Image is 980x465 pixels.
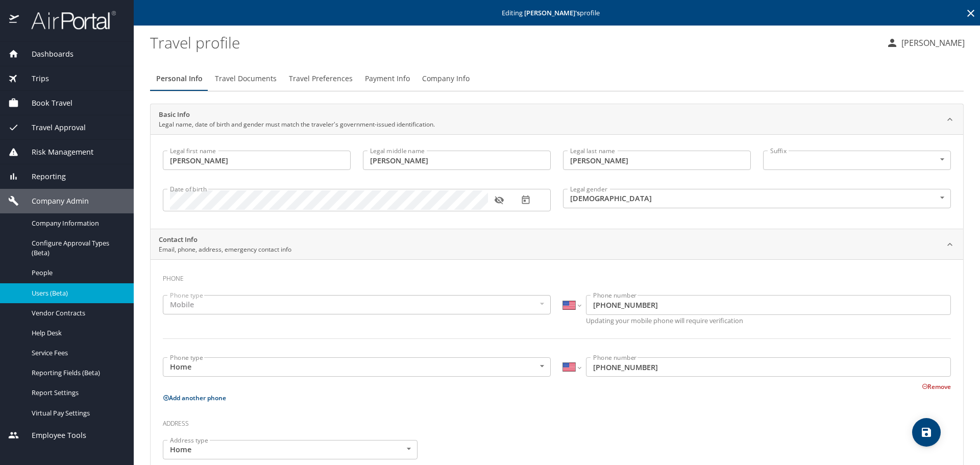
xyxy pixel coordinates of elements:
[32,368,121,378] span: Reporting Fields (Beta)
[159,110,435,120] h2: Basic Info
[882,34,969,52] button: [PERSON_NAME]
[32,408,121,418] span: Virtual Pay Settings
[586,317,951,324] p: Updating your mobile phone will require verification
[156,72,203,85] span: Personal Info
[215,72,277,85] span: Travel Documents
[9,10,20,30] img: icon-airportal.png
[19,48,73,60] span: Dashboards
[32,238,121,258] span: Configure Approval Types (Beta)
[159,235,291,245] h2: Contact Info
[32,388,121,398] span: Report Settings
[150,27,878,58] h1: Travel profile
[422,72,470,85] span: Company Info
[365,72,410,85] span: Payment Info
[32,218,121,228] span: Company Information
[19,146,93,158] span: Risk Management
[763,151,951,170] div: ​
[19,195,89,207] span: Company Admin
[32,328,121,338] span: Help Desk
[159,245,291,254] p: Email, phone, address, emergency contact info
[32,268,121,278] span: People
[32,348,121,358] span: Service Fees
[898,37,965,49] p: [PERSON_NAME]
[912,418,941,447] button: save
[563,189,951,208] div: [DEMOGRAPHIC_DATA]
[289,72,353,85] span: Travel Preferences
[19,97,72,109] span: Book Travel
[163,440,418,459] div: Home
[19,122,86,133] span: Travel Approval
[19,73,49,84] span: Trips
[20,10,116,30] img: airportal-logo.png
[163,295,551,314] div: Mobile
[19,171,66,182] span: Reporting
[32,308,121,318] span: Vendor Contracts
[163,357,551,377] div: Home
[163,267,951,285] h3: Phone
[151,104,963,135] div: Basic InfoLegal name, date of birth and gender must match the traveler's government-issued identi...
[922,382,951,391] button: Remove
[150,66,964,91] div: Profile
[151,134,963,229] div: Basic InfoLegal name, date of birth and gender must match the traveler's government-issued identi...
[19,430,86,441] span: Employee Tools
[151,229,963,260] div: Contact InfoEmail, phone, address, emergency contact info
[137,10,977,16] p: Editing profile
[163,394,226,402] button: Add another phone
[163,412,951,430] h3: Address
[159,120,435,129] p: Legal name, date of birth and gender must match the traveler's government-issued identification.
[524,8,580,17] strong: [PERSON_NAME] 's
[32,288,121,298] span: Users (Beta)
